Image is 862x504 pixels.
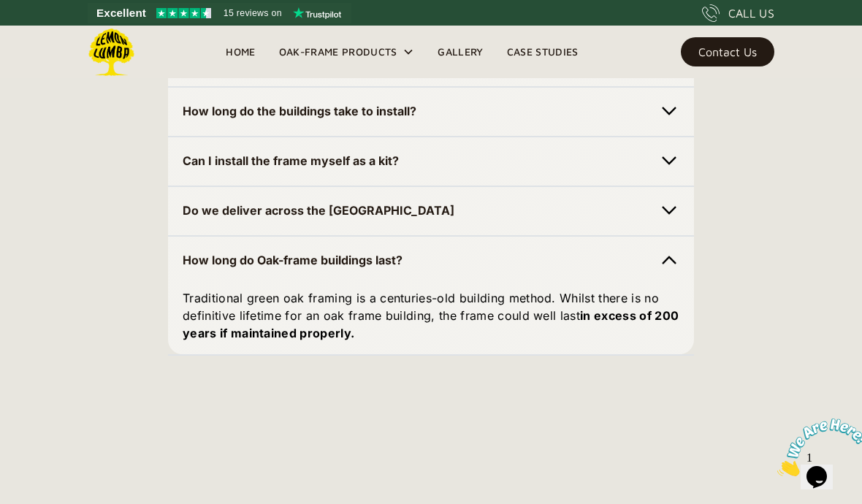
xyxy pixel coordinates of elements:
span: 15 reviews on [224,4,282,22]
img: Trustpilot 4.5 stars [156,8,211,18]
a: Contact Us [681,37,774,66]
a: CALL US [702,4,774,22]
div: Oak-Frame Products [279,43,397,61]
a: Home [214,41,267,63]
strong: How long do Oak-frame buildings last? [183,253,403,267]
div: Oak-Frame Products [267,26,427,78]
div: Contact Us [698,47,757,57]
a: Gallery [426,41,495,63]
img: Chevron [659,101,679,121]
strong: Do we deliver across the [GEOGRAPHIC_DATA] [183,203,454,218]
img: Chevron [659,249,679,270]
strong: How long do the buildings take to install? [183,104,416,118]
a: Case Studies [495,41,590,63]
div: CALL US [728,4,774,22]
strong: Can I install the frame myself as a kit? [183,153,399,168]
p: Traditional green oak framing is a centuries-old building method. Whilst there is no definitive l... [183,289,679,342]
iframe: chat widget [771,413,862,482]
img: Chevron [659,150,679,171]
a: See Lemon Lumba reviews on Trustpilot [88,3,351,23]
img: Chevron [659,200,679,221]
span: 1 [6,6,12,18]
img: Chat attention grabber [6,6,96,64]
img: Trustpilot logo [293,7,341,19]
span: Excellent [96,4,146,22]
